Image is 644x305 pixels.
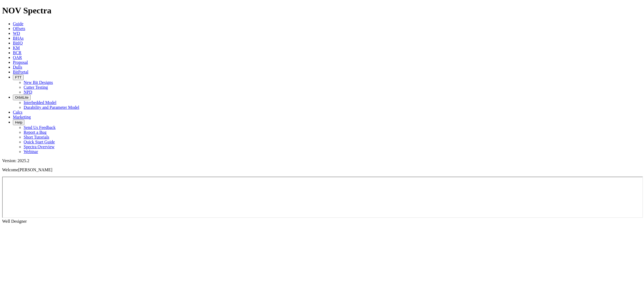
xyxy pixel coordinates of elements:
a: Quick Start Guide [24,140,55,144]
a: Proposal [13,60,28,65]
a: BitPortal [13,70,28,74]
a: Durability and Parameter Model [24,105,79,110]
p: Welcome [2,168,642,172]
span: FTT [15,75,21,79]
a: Send Us Feedback [24,125,56,130]
a: KM [13,46,20,50]
button: OrbitLite [13,95,31,100]
span: Help [15,120,22,124]
a: New Bit Designs [24,80,53,85]
div: Well Designer [2,219,642,224]
a: Calcs [13,110,23,114]
a: Dulls [13,65,22,69]
a: Short Tutorials [24,135,49,139]
a: Marketing [13,115,31,119]
h1: NOV Spectra [2,6,642,16]
a: Spectra Overview [24,144,54,149]
a: OAR [13,55,22,60]
a: NPD [24,90,32,94]
a: BCR [13,50,21,55]
a: Offsets [13,26,25,31]
div: Version: 2025.2 [2,158,642,163]
span: [PERSON_NAME] [18,168,52,172]
a: Guide [13,21,23,26]
a: BHAs [13,36,24,40]
span: OrbitLite [15,95,28,99]
button: FTT [13,75,24,80]
button: Help [13,120,24,125]
a: Interbedded Model [24,100,56,105]
a: Cutter Testing [24,85,48,90]
a: WD [13,31,20,36]
a: Webinar [24,149,38,154]
a: BitIQ [13,41,23,45]
a: Report a Bug [24,130,46,135]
